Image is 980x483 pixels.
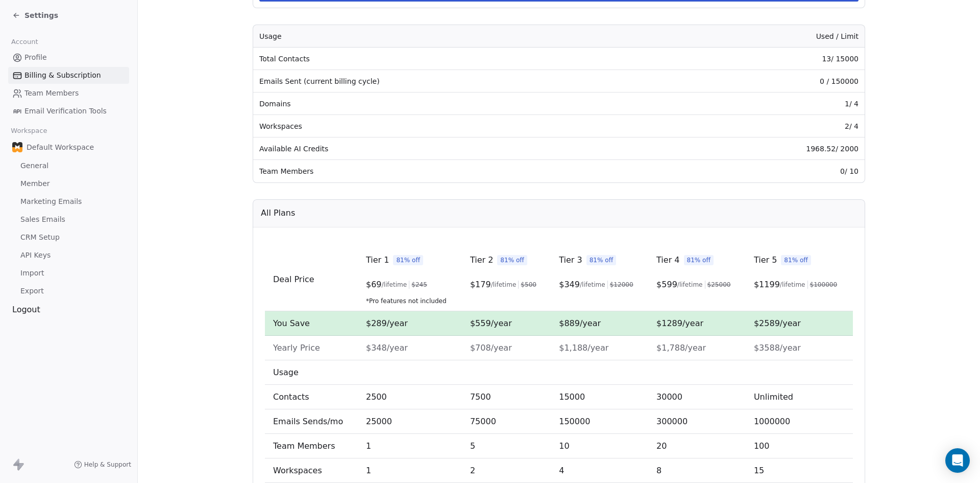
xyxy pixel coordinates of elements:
span: /lifetime [491,281,517,289]
span: $1,188/year [559,343,608,353]
th: Used / Limit [664,25,865,48]
th: Usage [253,25,664,48]
a: Email Verification Tools [8,103,129,120]
span: Deal Price [273,274,314,284]
td: 13 / 15000 [664,48,865,70]
span: 7500 [470,392,491,402]
span: 1 [366,441,371,451]
span: 81% off [497,255,527,265]
span: $559/year [470,318,512,328]
span: *Pro features not included [366,297,454,305]
span: $ 1199 [754,279,780,291]
span: $1,788/year [656,343,706,353]
div: Logout [8,304,129,316]
a: Export [8,283,129,300]
span: Email Verification Tools [24,106,107,117]
img: favicon-orng.png [12,142,22,152]
td: 0 / 10 [664,160,865,182]
span: Yearly Price [273,343,320,353]
span: 81% off [684,255,714,265]
span: Usage [273,367,299,377]
a: General [8,157,129,174]
span: 100 [754,441,770,451]
a: API Keys [8,247,129,264]
a: CRM Setup [8,229,129,246]
td: Emails Sends/mo [265,409,358,434]
span: /lifetime [677,281,703,289]
span: 75000 [470,417,496,426]
a: Settings [12,10,58,20]
span: $ 25000 [707,281,731,289]
span: Marketing Emails [20,196,82,207]
span: $708/year [470,343,512,353]
span: Tier 3 [559,254,582,266]
span: 5 [470,441,475,451]
td: 2 / 4 [664,115,865,137]
td: Workspaces [253,115,664,137]
span: Import [20,268,44,279]
span: 10 [559,441,569,451]
a: Billing & Subscription [8,67,129,84]
td: 1968.52 / 2000 [664,137,865,160]
span: $ 349 [559,279,580,291]
a: Profile [8,49,129,66]
td: 1 / 4 [664,93,865,115]
span: $ 500 [521,281,536,289]
span: 81% off [781,255,811,265]
span: 300000 [656,417,688,426]
span: $ 69 [366,279,382,291]
td: Total Contacts [253,48,664,70]
span: 15000 [559,392,585,402]
span: 150000 [559,417,590,426]
span: 30000 [656,392,682,402]
span: 2500 [366,392,387,402]
span: CRM Setup [20,232,60,243]
span: $2589/year [754,318,801,328]
td: Team Members [265,434,358,458]
span: General [20,160,48,171]
span: 25000 [366,417,392,426]
span: API Keys [20,250,51,261]
a: Import [8,265,129,282]
span: 81% off [393,255,423,265]
span: 4 [559,466,564,475]
span: /lifetime [580,281,605,289]
span: 15 [754,466,764,475]
td: 0 / 150000 [664,70,865,93]
span: Settings [24,10,58,20]
span: $ 179 [470,279,491,291]
td: Available AI Credits [253,137,664,160]
a: Help & Support [74,461,131,469]
a: Marketing Emails [8,193,129,210]
span: All Plans [261,207,295,219]
span: $348/year [366,343,408,353]
span: $889/year [559,318,601,328]
span: 1 [366,466,371,475]
span: Tier 2 [470,254,493,266]
span: Sales Emails [20,214,65,225]
span: $3588/year [754,343,801,353]
span: Team Members [24,88,79,99]
span: Tier 5 [754,254,777,266]
span: 81% off [586,255,617,265]
span: 2 [470,466,475,475]
span: Billing & Subscription [24,70,101,81]
span: Member [20,178,50,189]
span: $ 100000 [810,281,838,289]
span: You Save [273,318,310,328]
td: Team Members [253,160,664,182]
a: Member [8,175,129,192]
span: Tier 1 [366,254,389,266]
span: $ 599 [656,279,677,291]
span: Unlimited [754,392,793,402]
td: Workspaces [265,458,358,483]
div: Open Intercom Messenger [945,448,970,473]
span: Help & Support [84,461,131,469]
span: 8 [656,466,661,475]
span: Default Workspace [27,142,94,152]
span: Tier 4 [656,254,679,266]
span: 1000000 [754,417,790,426]
span: Workspace [7,123,52,139]
span: Account [7,34,42,50]
span: $289/year [366,318,408,328]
